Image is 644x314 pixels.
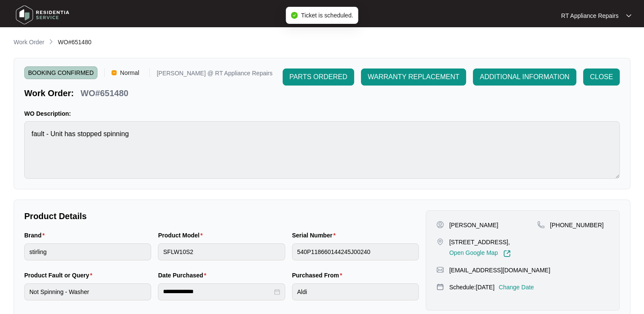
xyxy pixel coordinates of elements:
img: map-pin [537,221,545,228]
span: Ticket is scheduled. [301,12,353,19]
label: Purchased From [292,271,346,280]
label: Brand [24,231,48,240]
img: Link-External [503,250,511,257]
span: check-circle [291,12,298,19]
p: Change Date [499,283,534,291]
p: Product Details [24,210,419,222]
input: Product Model [158,243,285,260]
span: ADDITIONAL INFORMATION [480,72,570,82]
input: Serial Number [292,243,419,260]
p: RT Appliance Repairs [561,11,618,20]
button: PARTS ORDERED [283,69,354,86]
span: WARRANTY REPLACEMENT [368,72,459,82]
span: PARTS ORDERED [289,72,347,82]
img: Vercel Logo [112,70,117,75]
input: Brand [24,243,151,260]
p: [PHONE_NUMBER] [550,221,604,229]
img: dropdown arrow [626,14,631,18]
label: Product Model [158,231,206,240]
p: WO Description: [24,109,620,118]
input: Purchased From [292,283,419,300]
p: WO#651480 [80,87,128,99]
p: [PERSON_NAME] [449,221,498,229]
p: Work Order [14,38,44,46]
p: Schedule: [DATE] [449,283,494,291]
p: [EMAIL_ADDRESS][DOMAIN_NAME] [449,266,550,274]
p: [STREET_ADDRESS], [449,238,510,246]
input: Date Purchased [163,287,272,296]
label: Date Purchased [158,271,209,280]
a: Work Order [12,38,46,47]
img: user-pin [436,221,444,228]
label: Serial Number [292,231,339,240]
button: CLOSE [583,69,620,86]
img: map-pin [436,266,444,274]
img: map-pin [436,283,444,291]
p: [PERSON_NAME] @ RT Appliance Repairs [157,70,272,79]
span: Normal [117,66,143,79]
input: Product Fault or Query [24,283,151,300]
img: residentia service logo [13,2,72,28]
span: CLOSE [590,72,613,82]
img: chevron-right [48,38,54,45]
img: map-pin [436,238,444,245]
p: Work Order: [24,87,74,99]
span: WO#651480 [58,39,92,46]
button: ADDITIONAL INFORMATION [473,69,576,86]
a: Open Google Map [449,250,510,257]
textarea: fault - Unit has stopped spinning [24,121,620,179]
span: BOOKING CONFIRMED [24,66,97,79]
button: WARRANTY REPLACEMENT [361,69,466,86]
label: Product Fault or Query [24,271,96,280]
